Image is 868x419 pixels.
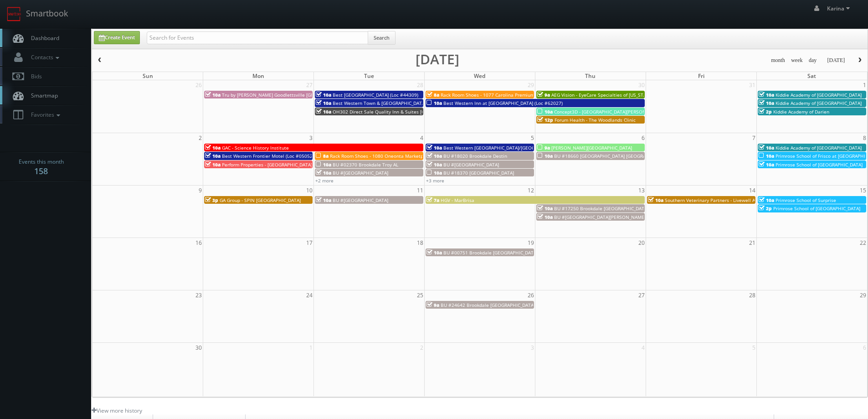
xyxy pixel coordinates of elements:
span: BU #18370 [GEOGRAPHIC_DATA] [443,170,514,176]
span: 10a [759,161,774,168]
span: 10a [537,214,553,220]
span: 14 [748,186,756,195]
span: Kiddie Academy of Darien [773,109,829,115]
strong: 158 [34,166,48,176]
span: Forum Health - The Woodlands Clinic [555,117,636,123]
span: BU #02370 Brookdale Troy AL [333,161,398,168]
span: 1 [862,80,867,90]
span: 25 [416,290,424,300]
span: GA Group - SPIN [GEOGRAPHIC_DATA] [220,197,301,203]
span: Tue [364,72,374,80]
span: 4 [641,343,646,352]
button: month [768,55,788,66]
span: BU #[GEOGRAPHIC_DATA] [333,197,388,203]
span: BU #00751 Brookdale [GEOGRAPHIC_DATA] [443,249,538,256]
span: 10a [426,153,442,159]
span: 10 [305,186,313,195]
span: 4 [419,133,424,143]
span: BU #[GEOGRAPHIC_DATA] [443,161,499,168]
span: Kiddie Academy of [GEOGRAPHIC_DATA] [776,100,862,106]
span: 24 [305,290,313,300]
span: 10a [316,161,331,168]
a: Create Event [94,31,140,44]
span: 20 [637,238,646,248]
span: Contacts [26,53,62,61]
span: 22 [859,238,867,248]
span: 2p [759,109,772,115]
span: Favorites [26,111,62,119]
span: 10a [426,145,442,151]
span: Kiddie Academy of [GEOGRAPHIC_DATA] [776,145,862,151]
span: 10a [316,170,331,176]
span: Tru by [PERSON_NAME] Goodlettsville [GEOGRAPHIC_DATA] [222,92,351,98]
span: 17 [305,238,313,248]
button: Search [368,31,395,45]
span: Mon [252,72,264,80]
span: 9a [537,92,550,98]
span: 8a [316,153,329,159]
span: Rack Room Shoes - 1077 Carolina Premium Outlets [441,92,552,98]
span: Concept3D - [GEOGRAPHIC_DATA][PERSON_NAME] [554,109,663,115]
a: +2 more [315,177,334,184]
span: 10a [537,205,553,212]
span: Best [GEOGRAPHIC_DATA] (Loc #44309) [333,92,418,98]
span: Karina [827,5,853,12]
span: BU #[GEOGRAPHIC_DATA][PERSON_NAME] [554,214,646,220]
span: 27 [637,290,646,300]
span: 8 [862,133,867,143]
span: 10a [648,197,663,203]
span: 5 [530,133,535,143]
span: 10a [205,153,221,159]
span: 7 [751,133,756,143]
span: 13 [637,186,646,195]
span: Events this month [19,157,64,166]
span: Primrose School of [GEOGRAPHIC_DATA] [776,161,863,168]
span: 10a [426,161,442,168]
span: 10a [316,92,331,98]
span: 26 [195,80,203,90]
span: 1 [308,343,313,352]
span: 12 [527,186,535,195]
span: 29 [859,290,867,300]
span: Rack Room Shoes - 1080 Oneonta Marketplace [330,153,432,159]
span: 30 [195,343,203,352]
span: Wed [474,72,485,80]
span: 10a [759,197,774,203]
span: 10a [316,109,331,115]
span: 2 [419,343,424,352]
span: 9a [537,145,550,151]
span: 3 [530,343,535,352]
span: Perform Properties - [GEOGRAPHIC_DATA] [222,161,312,168]
span: Best Western Frontier Motel (Loc #05052) [222,153,314,159]
button: day [806,55,820,66]
span: Primrose School of [GEOGRAPHIC_DATA] [773,205,860,212]
span: Fri [698,72,704,80]
span: 18 [416,238,424,248]
span: 5 [751,343,756,352]
span: 16 [195,238,203,248]
span: 10a [759,153,774,159]
span: [PERSON_NAME][GEOGRAPHIC_DATA] [551,145,632,151]
span: 10a [759,92,774,98]
span: GAC - Science History Institute [222,145,289,151]
button: [DATE] [824,55,848,66]
span: 2 [198,133,203,143]
a: +3 more [426,177,444,184]
span: Kiddie Academy of [GEOGRAPHIC_DATA] [776,92,862,98]
span: 10a [205,92,221,98]
span: 31 [748,80,756,90]
span: 10a [426,100,442,106]
span: 10a [316,197,331,203]
span: Best Western [GEOGRAPHIC_DATA]/[GEOGRAPHIC_DATA] (Loc #05785) [443,145,595,151]
span: Sat [807,72,816,80]
span: 28 [416,80,424,90]
span: 10a [205,161,221,168]
span: 27 [305,80,313,90]
span: 10a [759,145,774,151]
span: 21 [748,238,756,248]
span: 11 [416,186,424,195]
span: 10a [426,249,442,256]
h2: [DATE] [416,55,459,64]
span: Best Western Inn at [GEOGRAPHIC_DATA] (Loc #62027) [443,100,563,106]
span: 6 [641,133,646,143]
